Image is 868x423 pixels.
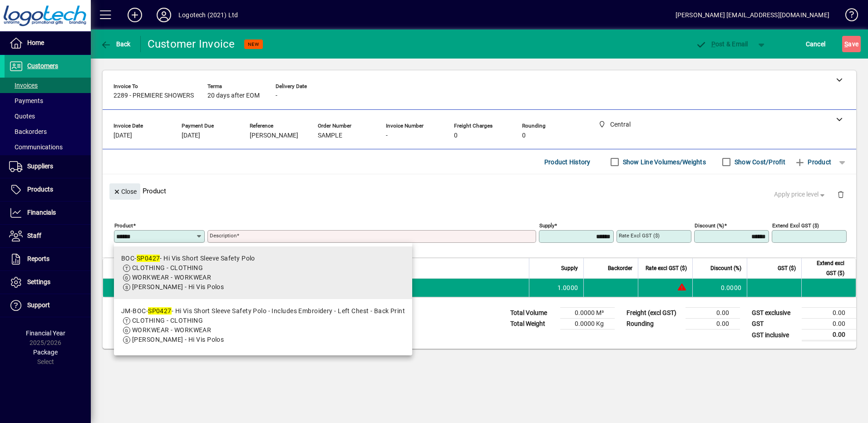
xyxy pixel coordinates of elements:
[318,132,342,139] span: SAMPLE
[802,308,856,319] td: 0.00
[561,263,578,273] span: Supply
[132,274,211,281] span: WORKWEAR - WORKWEAR
[27,255,49,262] span: Reports
[733,157,785,167] label: Show Cost/Profit
[121,306,405,316] div: JM-BOC- - Hi Vis Short Sleeve Safety Polo - Includes Embroidery - Left Chest - Back Print
[386,132,388,139] span: -
[806,37,826,51] span: Cancel
[5,124,91,139] a: Backorders
[132,264,203,271] span: CLOTHING - CLOTHING
[113,132,132,139] span: [DATE]
[5,294,91,317] a: Support
[207,92,260,99] span: 20 days after EOM
[5,155,91,178] a: Suppliers
[838,2,857,31] a: Knowledge Base
[109,183,140,200] button: Close
[522,132,526,139] span: 0
[544,155,591,169] span: Product History
[27,209,56,216] span: Financials
[557,283,578,292] span: 1.0000
[132,326,211,334] span: WORKWEAR - WORKWEAR
[27,162,53,170] span: Suppliers
[676,8,829,22] div: [PERSON_NAME] [EMAIL_ADDRESS][DOMAIN_NAME]
[248,41,259,47] span: NEW
[210,232,237,239] mat-label: Description
[148,307,172,315] em: SP0427
[9,128,47,135] span: Backorders
[619,232,660,239] mat-label: Rate excl GST ($)
[9,97,43,104] span: Payments
[178,8,238,22] div: Logotech (2021) Ltd
[541,154,594,170] button: Product History
[5,108,91,124] a: Quotes
[98,36,133,52] button: Back
[686,308,740,319] td: 0.00
[250,132,298,139] span: [PERSON_NAME]
[26,330,65,337] span: Financial Year
[747,308,802,319] td: GST exclusive
[27,301,50,309] span: Support
[830,183,852,205] button: Delete
[9,82,38,89] span: Invoices
[103,174,856,207] div: Product
[778,263,796,273] span: GST ($)
[807,258,844,278] span: Extend excl GST ($)
[608,263,632,273] span: Backorder
[621,157,706,167] label: Show Line Volumes/Weights
[27,278,50,285] span: Settings
[691,36,753,52] button: Post & Email
[114,299,412,352] mat-option: JM-BOC-SP0427 - Hi Vis Short Sleeve Safety Polo - Includes Embroidery - Left Chest - Back Print
[710,263,741,273] span: Discount (%)
[506,308,560,319] td: Total Volume
[454,132,458,139] span: 0
[9,113,35,120] span: Quotes
[113,92,194,99] span: 2289 - PREMIERE SHOWERS
[5,139,91,155] a: Communications
[770,187,830,203] button: Apply price level
[27,39,44,46] span: Home
[842,36,861,52] button: Save
[830,190,852,198] app-page-header-button: Delete
[27,186,53,193] span: Products
[686,319,740,330] td: 0.00
[539,222,554,229] mat-label: Supply
[120,7,149,23] button: Add
[711,40,715,48] span: P
[132,317,203,324] span: CLOTHING - CLOTHING
[5,202,91,224] a: Financials
[149,7,178,23] button: Profile
[646,263,687,273] span: Rate excl GST ($)
[802,319,856,330] td: 0.00
[747,319,802,330] td: GST
[772,222,819,229] mat-label: Extend excl GST ($)
[137,255,160,262] em: SP0427
[5,271,91,294] a: Settings
[747,330,802,341] td: GST inclusive
[5,32,91,54] a: Home
[802,330,856,341] td: 0.00
[27,232,41,239] span: Staff
[692,279,747,297] td: 0.0000
[5,225,91,247] a: Staff
[622,308,686,319] td: Freight (excl GST)
[695,40,748,48] span: ost & Email
[114,246,412,299] mat-option: BOC-SP0427 - Hi Vis Short Sleeve Safety Polo
[27,62,58,69] span: Customers
[5,93,91,108] a: Payments
[622,319,686,330] td: Rounding
[774,190,827,199] span: Apply price level
[33,349,58,356] span: Package
[844,40,848,48] span: S
[695,222,724,229] mat-label: Discount (%)
[182,132,200,139] span: [DATE]
[804,36,828,52] button: Cancel
[107,187,143,195] app-page-header-button: Close
[132,336,224,343] span: [PERSON_NAME] - Hi Vis Polos
[5,248,91,271] a: Reports
[113,184,137,199] span: Close
[506,319,560,330] td: Total Weight
[148,37,235,51] div: Customer Invoice
[100,40,131,48] span: Back
[560,308,615,319] td: 0.0000 M³
[844,37,858,51] span: ave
